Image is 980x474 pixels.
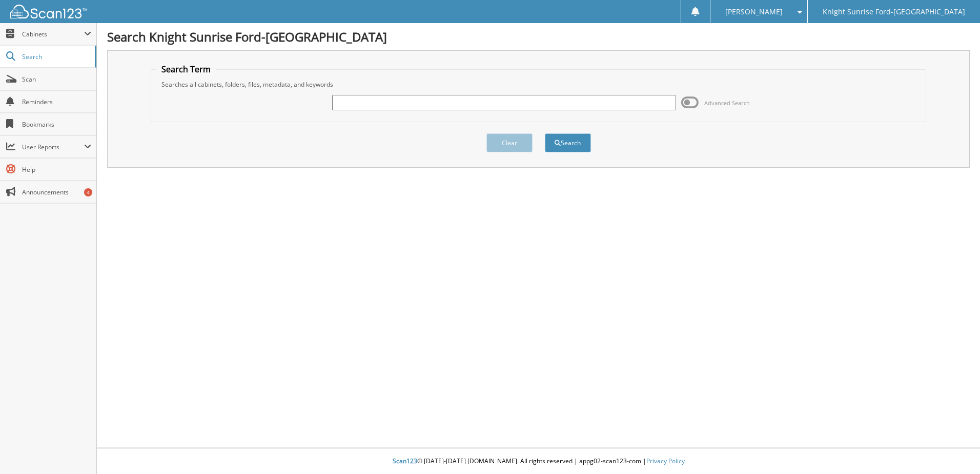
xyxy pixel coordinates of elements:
[704,99,750,107] span: Advanced Search
[725,9,783,15] span: [PERSON_NAME]
[486,133,533,152] button: Clear
[22,188,91,196] span: Announcements
[646,457,685,465] a: Privacy Policy
[22,75,91,84] span: Scan
[22,97,91,106] span: Reminders
[10,5,87,18] img: scan123-logo-white.svg
[545,133,591,152] button: Search
[107,28,970,45] h1: Search Knight Sunrise Ford-[GEOGRAPHIC_DATA]
[22,120,91,129] span: Bookmarks
[393,457,417,465] span: Scan123
[22,52,90,61] span: Search
[929,425,980,474] iframe: Chat Widget
[84,188,92,196] div: 4
[97,449,980,474] div: © [DATE]-[DATE] [DOMAIN_NAME]. All rights reserved | appg02-scan123-com |
[823,9,965,15] span: Knight Sunrise Ford-[GEOGRAPHIC_DATA]
[156,64,216,75] legend: Search Term
[22,165,91,174] span: Help
[22,143,84,151] span: User Reports
[156,80,921,89] div: Searches all cabinets, folders, files, metadata, and keywords
[22,30,84,38] span: Cabinets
